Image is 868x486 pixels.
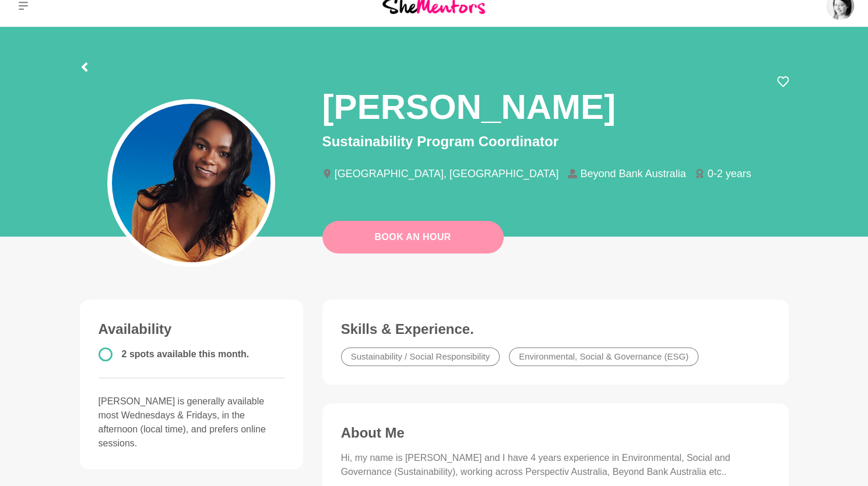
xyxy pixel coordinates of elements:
h3: About Me [341,424,770,442]
p: Hi, my name is [PERSON_NAME] and I have 4 years experience in Environmental, Social and Governanc... [341,451,770,479]
li: 0-2 years [695,168,760,179]
li: [GEOGRAPHIC_DATA], [GEOGRAPHIC_DATA] [322,168,568,179]
a: Book An Hour [322,221,504,253]
p: [PERSON_NAME] is generally available most Wednesdays & Fridays, in the afternoon (local time), an... [99,395,285,450]
span: 2 spots available this month. [122,349,249,359]
h1: [PERSON_NAME] [322,85,616,129]
li: Beyond Bank Australia [568,168,695,179]
h3: Skills & Experience. [341,321,770,338]
h3: Availability [99,321,285,338]
p: Sustainability Program Coordinator [322,131,789,152]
